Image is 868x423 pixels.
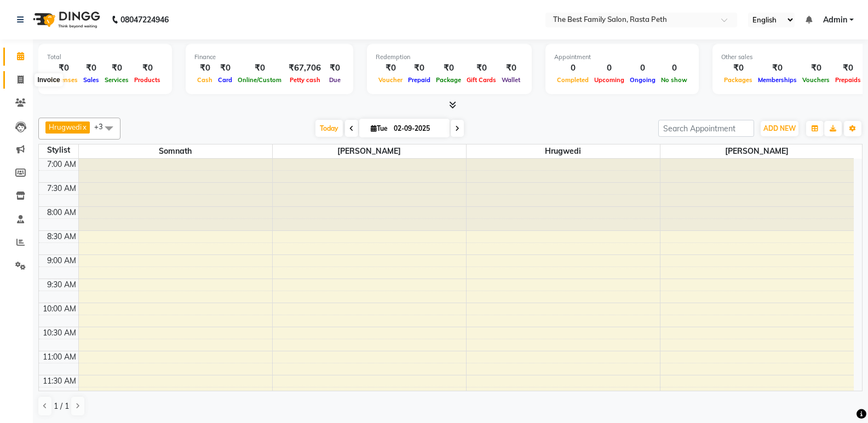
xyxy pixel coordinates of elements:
span: Somnath [79,144,272,158]
div: 8:00 AM [45,207,78,218]
div: 8:30 AM [45,231,78,242]
span: Due [326,76,343,84]
div: 9:00 AM [45,255,78,266]
span: Products [131,76,163,84]
div: ₹0 [721,62,755,74]
span: Memberships [755,76,800,84]
div: Appointment [554,53,690,62]
div: 7:30 AM [45,183,78,194]
div: 9:30 AM [45,279,78,291]
span: [PERSON_NAME] [660,144,854,158]
span: Hrugwedi [467,144,660,158]
span: Tue [368,124,390,132]
span: Online/Custom [235,76,284,84]
div: 10:00 AM [41,303,78,315]
span: Prepaids [832,76,864,84]
span: Completed [554,76,591,84]
button: ADD NEW [761,121,798,136]
span: Today [315,120,343,137]
span: ADD NEW [763,124,796,132]
span: Petty cash [287,76,323,84]
div: Total [47,53,163,62]
span: No show [658,76,690,84]
input: 2025-09-02 [390,120,445,137]
span: Prepaid [405,76,433,84]
span: Upcoming [591,76,627,84]
div: ₹0 [325,62,344,74]
span: Cash [194,76,215,84]
span: Services [102,76,131,84]
div: ₹0 [755,62,800,74]
div: 7:00 AM [45,159,78,170]
div: ₹0 [81,62,102,74]
span: Admin [823,14,847,26]
div: ₹0 [215,62,235,74]
div: ₹0 [376,62,405,74]
span: Vouchers [800,76,832,84]
div: ₹0 [194,62,215,74]
div: ₹0 [433,62,464,74]
span: Ongoing [627,76,658,84]
div: Invoice [35,73,62,86]
div: ₹0 [800,62,832,74]
span: Gift Cards [464,76,499,84]
div: ₹67,706 [284,62,325,74]
a: x [82,123,87,131]
span: Sales [81,76,102,84]
span: Card [215,76,235,84]
div: ₹0 [405,62,433,74]
div: 11:00 AM [41,351,78,363]
div: 11:30 AM [41,375,78,387]
div: Finance [194,53,344,62]
span: [PERSON_NAME] [273,144,466,158]
b: 08047224946 [120,4,169,35]
span: Wallet [499,76,523,84]
div: ₹0 [499,62,523,74]
span: Package [433,76,464,84]
div: ₹0 [235,62,284,74]
div: ₹0 [47,62,81,74]
div: 0 [554,62,591,74]
div: ₹0 [102,62,131,74]
span: 1 / 1 [54,401,69,412]
span: Voucher [376,76,405,84]
div: 10:30 AM [41,327,78,339]
div: Stylist [39,144,78,156]
div: 0 [658,62,690,74]
span: Packages [721,76,755,84]
span: Hrugwedi [49,123,82,131]
div: 0 [591,62,627,74]
div: Redemption [376,53,523,62]
div: ₹0 [131,62,163,74]
span: +3 [94,122,111,131]
div: 0 [627,62,658,74]
div: ₹0 [464,62,499,74]
img: logo [28,4,103,35]
input: Search Appointment [658,120,754,137]
div: ₹0 [832,62,864,74]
